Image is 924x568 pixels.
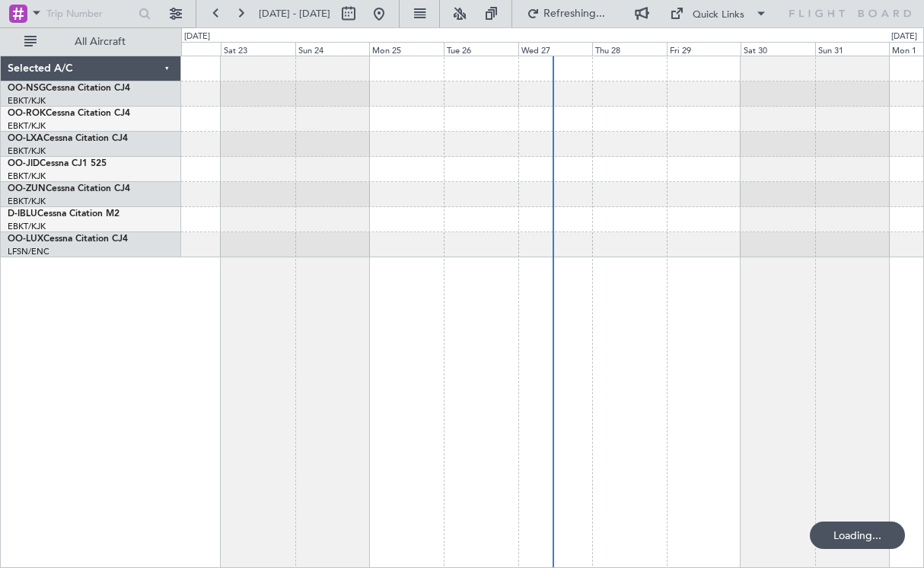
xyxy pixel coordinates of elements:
[8,171,46,182] a: EBKT/KJK
[259,7,330,21] span: [DATE] - [DATE]
[46,2,134,25] input: Trip Number
[8,184,130,193] a: OO-ZUNCessna Citation CJ4
[8,209,119,219] a: D-IBLUCessna Citation M2
[8,221,46,232] a: EBKT/KJK
[8,235,43,244] span: OO-LUX
[518,42,593,56] div: Wed 27
[147,42,221,56] div: Fri 22
[221,42,295,56] div: Sat 23
[815,42,890,56] div: Sun 31
[592,42,667,56] div: Thu 28
[8,134,128,143] a: OO-LXACessna Citation CJ4
[40,37,161,47] span: All Aircraft
[543,8,607,19] span: Refreshing...
[741,42,815,56] div: Sat 30
[667,42,741,56] div: Fri 29
[8,84,130,93] a: OO-NSGCessna Citation CJ4
[8,95,46,107] a: EBKT/KJK
[8,246,49,257] a: LFSN/ENC
[369,42,444,56] div: Mon 25
[8,209,37,219] span: D-IBLU
[662,2,775,26] button: Quick Links
[8,184,46,193] span: OO-ZUN
[8,159,107,168] a: OO-JIDCessna CJ1 525
[891,30,917,43] div: [DATE]
[8,196,46,207] a: EBKT/KJK
[295,42,370,56] div: Sun 24
[444,42,518,56] div: Tue 26
[8,84,46,93] span: OO-NSG
[8,134,43,143] span: OO-LXA
[520,2,611,26] button: Refreshing...
[810,522,905,549] div: Loading...
[8,109,130,118] a: OO-ROKCessna Citation CJ4
[8,109,46,118] span: OO-ROK
[17,30,165,54] button: All Aircraft
[184,30,210,43] div: [DATE]
[8,235,128,244] a: OO-LUXCessna Citation CJ4
[8,145,46,157] a: EBKT/KJK
[8,159,40,168] span: OO-JID
[693,8,744,23] div: Quick Links
[8,120,46,132] a: EBKT/KJK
